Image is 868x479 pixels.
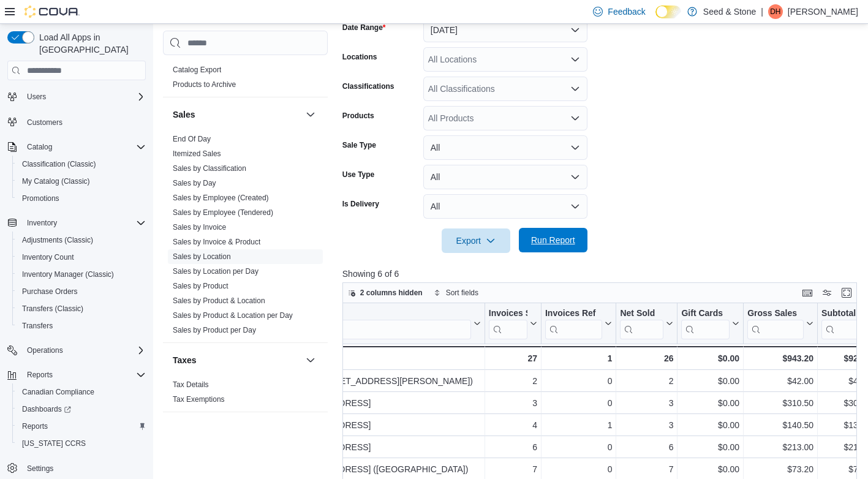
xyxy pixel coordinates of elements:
button: Taxes [303,353,318,368]
span: Sales by Location [173,252,231,262]
span: Inventory Manager (Classic) [17,267,146,282]
a: Itemized Sales [173,149,221,158]
a: End Of Day [173,135,211,143]
button: Taxes [173,354,301,366]
div: $0.00 [681,440,739,454]
button: Inventory [22,216,62,230]
div: $943.20 [747,351,813,366]
div: Taxes [163,377,328,412]
div: Subtotal [821,308,865,339]
span: Dashboards [17,402,146,417]
span: Canadian Compliance [17,385,146,399]
p: Seed & Stone [703,4,756,19]
div: $42.00 [747,374,813,388]
button: Users [2,88,151,105]
div: 26 [620,351,673,366]
div: 0 [545,462,612,477]
div: $0.00 [681,418,739,432]
div: $0.00 [681,374,739,388]
div: 3 [620,418,673,432]
a: Catalog Export [173,66,221,74]
label: Use Type [342,170,374,179]
span: Reports [22,421,48,431]
span: End Of Day [173,134,211,144]
span: Settings [22,461,146,476]
button: All [423,165,587,189]
div: 3 [620,396,673,410]
a: Inventory Count [17,250,79,265]
span: Run Report [531,234,575,246]
label: Products [342,111,374,121]
span: Sales by Day [173,178,216,188]
button: Invoices Sold [489,308,537,339]
button: Reports [2,366,151,383]
div: 7 [489,462,537,477]
span: Catalog Export [173,65,221,75]
div: Totals [285,351,481,366]
button: Customers [2,113,151,130]
span: Canadian Compliance [22,387,94,397]
div: Gross Sales [747,308,804,339]
button: Net Sold [620,308,673,339]
button: 2 columns hidden [343,285,428,300]
p: [PERSON_NAME] [788,4,858,19]
img: Cova [25,6,80,18]
span: Inventory [22,216,146,230]
a: Adjustments (Classic) [17,233,98,247]
a: Products to Archive [173,80,236,89]
div: 0 [545,440,612,454]
button: Reports [12,418,151,435]
span: Classification (Classic) [17,157,146,172]
button: Export [442,228,510,253]
button: Keyboard shortcuts [800,285,815,300]
label: Classifications [342,81,394,91]
button: [DATE] [423,18,587,42]
div: Products [163,62,328,97]
div: 27 [489,351,537,366]
div: Location [286,308,471,320]
div: Gross Sales [747,308,804,320]
a: Purchase Orders [17,284,83,299]
div: $73.20 [747,462,813,477]
span: Promotions [17,191,146,206]
button: Gift Cards [681,308,739,339]
div: $0.00 [681,351,739,366]
button: Sales [173,108,301,121]
span: Customers [27,118,62,127]
span: Tax Exemptions [173,394,225,404]
button: Open list of options [570,84,580,94]
span: Settings [27,464,53,473]
a: Settings [22,461,58,476]
span: Inventory Manager (Classic) [22,270,114,279]
a: Sales by Location per Day [173,267,259,276]
div: 4 [489,418,537,432]
a: Tax Exemptions [173,395,225,404]
span: Adjustments (Classic) [22,235,93,245]
span: Users [22,89,146,104]
button: Display options [820,285,834,300]
span: Transfers [17,319,146,333]
label: Date Range [342,23,386,32]
button: My Catalog (Classic) [12,173,151,190]
div: 2 [489,374,537,388]
a: [US_STATE] CCRS [17,436,91,451]
div: 7 [620,462,673,477]
span: Sales by Employee (Tendered) [173,208,273,217]
a: Customers [22,115,67,130]
a: Sales by Product per Day [173,326,256,334]
span: Dark Mode [655,18,656,19]
button: All [423,194,587,219]
span: Sales by Product [173,281,228,291]
a: Transfers (Classic) [17,301,88,316]
div: Invoices Sold [489,308,527,320]
span: Export [449,228,503,253]
span: Sales by Classification [173,164,246,173]
button: Users [22,89,51,104]
div: Subtotal [821,308,865,320]
span: [US_STATE] CCRS [22,439,86,448]
span: Operations [22,343,146,358]
button: All [423,135,587,160]
button: Classification (Classic) [12,156,151,173]
span: Sales by Employee (Created) [173,193,269,203]
button: Catalog [2,138,151,156]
